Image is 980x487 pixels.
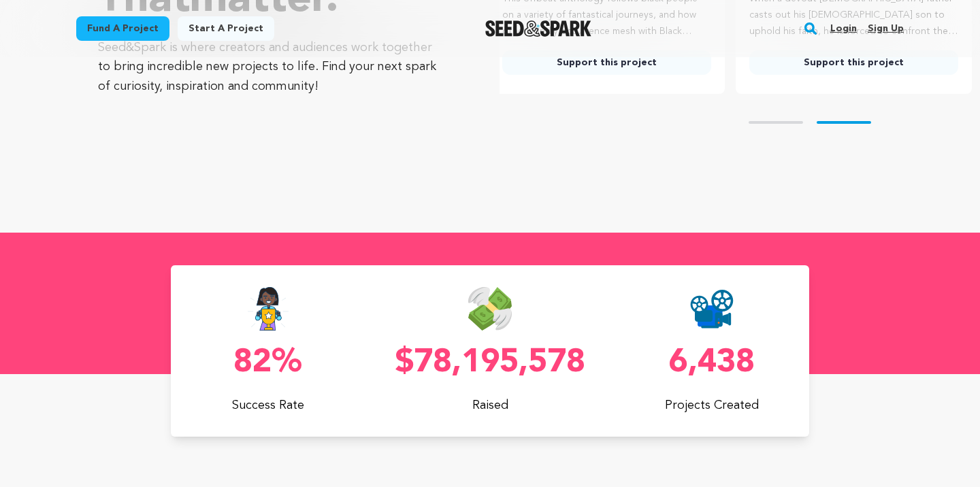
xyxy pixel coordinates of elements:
p: Raised [393,396,587,415]
a: Support this project [502,50,711,75]
p: Seed&Spark is where creators and audiences work together to bring incredible new projects to life... [98,38,445,97]
a: Start a project [178,16,274,41]
a: Sign up [868,18,904,39]
img: Seed&Spark Success Rate Icon [247,287,289,331]
p: $78,195,578 [393,347,587,380]
img: Seed&Spark Projects Created Icon [690,287,734,331]
a: Seed&Spark Homepage [485,20,592,37]
p: 82% [171,347,365,380]
a: Login [830,18,857,39]
p: Success Rate [171,396,365,415]
p: 6,438 [615,347,809,380]
a: Support this project [749,50,958,75]
img: Seed&Spark Logo Dark Mode [485,20,592,37]
img: Seed&Spark Money Raised Icon [468,287,512,331]
p: Projects Created [615,396,809,415]
a: Fund a project [76,16,169,41]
